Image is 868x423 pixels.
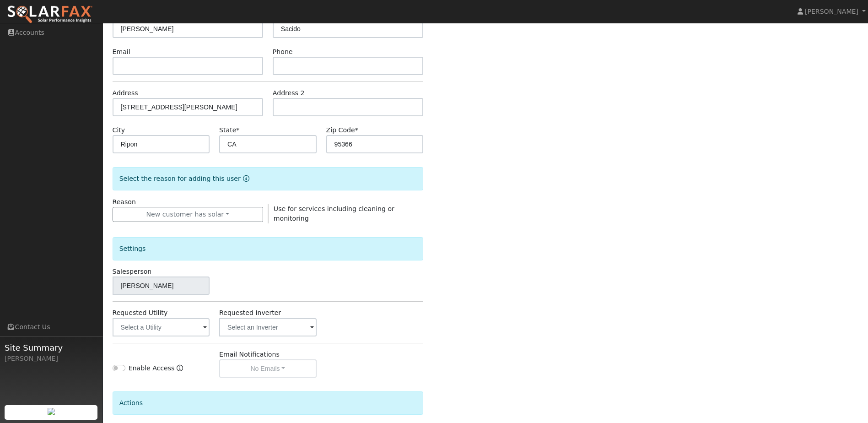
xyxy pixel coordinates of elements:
[113,267,152,277] label: Salesperson
[113,167,424,190] div: Select the reason for adding this user
[273,47,293,57] label: Phone
[113,237,424,260] div: Settings
[113,125,125,135] label: City
[7,5,93,24] img: SolarFax
[219,308,281,318] label: Requested Inverter
[805,8,858,15] span: [PERSON_NAME]
[113,308,168,318] label: Requested Utility
[219,125,239,135] label: State
[113,207,263,222] button: New customer has solar
[129,363,175,373] label: Enable Access
[5,342,98,354] span: Site Summary
[113,318,210,336] input: Select a Utility
[113,197,136,207] label: Reason
[177,363,183,378] a: Enable Access
[5,354,98,363] div: [PERSON_NAME]
[219,318,316,336] input: Select an Inverter
[236,126,239,134] span: Required
[48,408,55,415] img: retrieve
[113,277,210,295] input: Select a User
[273,88,305,98] label: Address 2
[326,125,358,135] label: Zip Code
[113,47,130,57] label: Email
[241,175,249,182] a: Reason for new user
[219,350,280,359] label: Email Notifications
[274,205,394,222] span: Use for services including cleaning or monitoring
[113,88,138,98] label: Address
[355,126,358,134] span: Required
[113,391,424,415] div: Actions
